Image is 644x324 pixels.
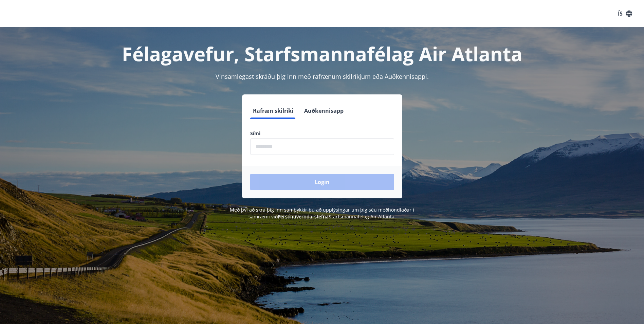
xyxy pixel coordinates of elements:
h1: Félagavefur, Starfsmannafélag Air Atlanta [86,41,558,67]
button: Auðkennisapp [301,103,346,119]
a: Persónuverndarstefna [278,213,329,220]
button: ÍS [614,7,636,20]
button: Rafræn skilríki [250,103,296,119]
label: Sími [250,130,394,137]
span: Vinsamlegast skráðu þig inn með rafrænum skilríkjum eða Auðkennisappi. [216,72,429,80]
span: Með því að skrá þig inn samþykkir þú að upplýsingar um þig séu meðhöndlaðar í samræmi við Starfsm... [230,206,414,220]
